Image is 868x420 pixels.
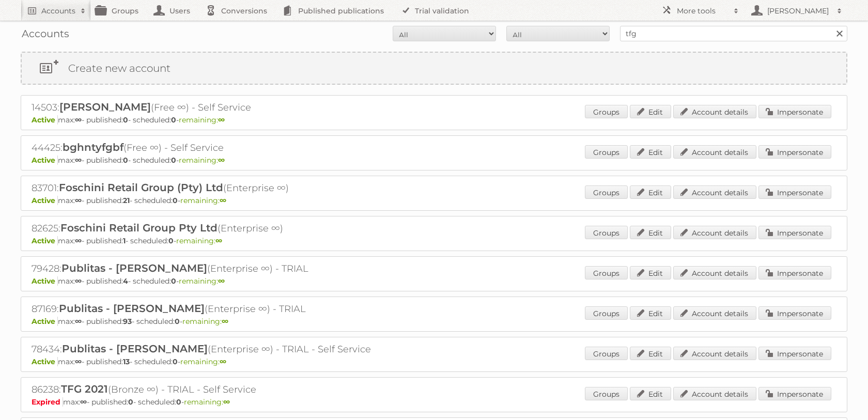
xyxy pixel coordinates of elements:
strong: ∞ [75,196,82,205]
a: Impersonate [758,145,831,159]
span: remaining: [176,236,222,245]
span: remaining: [179,276,225,286]
strong: 0 [176,397,181,407]
h2: More tools [677,6,729,16]
h2: 14503: (Free ∞) - Self Service [32,101,393,114]
strong: 93 [123,317,132,326]
a: Impersonate [758,185,831,199]
strong: 0 [175,317,180,326]
a: Edit [630,306,671,320]
span: Publitas - [PERSON_NAME] [59,302,205,315]
p: max: - published: - scheduled: - [32,276,836,286]
strong: 0 [171,155,176,165]
a: Groups [585,185,628,199]
a: Groups [585,347,628,360]
span: remaining: [179,115,225,125]
a: Impersonate [758,306,831,320]
h2: 86238: (Bronze ∞) - TRIAL - Self Service [32,383,393,396]
a: Edit [630,387,671,400]
a: Groups [585,306,628,320]
a: Impersonate [758,347,831,360]
strong: 1 [123,236,126,245]
span: Active [32,276,58,286]
span: remaining: [184,397,230,407]
a: Edit [630,266,671,279]
h2: 87169: (Enterprise ∞) - TRIAL [32,302,393,316]
a: Account details [673,145,756,159]
strong: 0 [123,115,128,125]
strong: ∞ [75,236,82,245]
span: Active [32,236,58,245]
p: max: - published: - scheduled: - [32,236,836,245]
a: Account details [673,185,756,199]
strong: 0 [168,236,174,245]
a: Account details [673,347,756,360]
strong: 0 [173,196,178,205]
span: Active [32,115,58,125]
span: remaining: [179,155,225,165]
span: Foschini Retail Group Pty Ltd [60,222,218,234]
h2: 83701: (Enterprise ∞) [32,181,393,195]
strong: 4 [123,276,128,286]
a: Impersonate [758,266,831,279]
span: Active [32,155,58,165]
a: Account details [673,266,756,279]
a: Edit [630,226,671,239]
p: max: - published: - scheduled: - [32,196,836,205]
strong: ∞ [75,276,82,286]
a: Impersonate [758,387,831,400]
span: Foschini Retail Group (Pty) Ltd [59,181,223,194]
a: Edit [630,185,671,199]
a: Edit [630,105,671,118]
strong: ∞ [218,115,225,125]
h2: [PERSON_NAME] [765,6,832,16]
span: Publitas - [PERSON_NAME] [61,262,207,274]
a: Edit [630,347,671,360]
strong: 0 [123,155,128,165]
strong: ∞ [75,115,82,125]
strong: 21 [123,196,130,205]
a: Account details [673,226,756,239]
span: bghntyfgbf [63,141,123,153]
a: Account details [673,306,756,320]
span: Active [32,196,58,205]
a: Account details [673,387,756,400]
a: Impersonate [758,105,831,118]
span: [PERSON_NAME] [59,101,151,113]
strong: ∞ [218,276,225,286]
strong: 0 [128,397,133,407]
h2: Accounts [41,6,75,16]
strong: ∞ [75,357,82,366]
a: Create new account [22,53,846,84]
strong: 0 [173,357,178,366]
p: max: - published: - scheduled: - [32,317,836,326]
p: max: - published: - scheduled: - [32,155,836,165]
span: remaining: [182,317,228,326]
p: max: - published: - scheduled: - [32,115,836,125]
h2: 79428: (Enterprise ∞) - TRIAL [32,262,393,275]
h2: 78434: (Enterprise ∞) - TRIAL - Self Service [32,343,393,356]
strong: ∞ [220,357,226,366]
strong: ∞ [80,397,87,407]
strong: ∞ [222,317,228,326]
strong: ∞ [215,236,222,245]
a: Groups [585,105,628,118]
strong: ∞ [223,397,230,407]
p: max: - published: - scheduled: - [32,357,836,366]
strong: 0 [171,115,176,125]
a: Edit [630,145,671,159]
strong: 0 [171,276,176,286]
a: Account details [673,105,756,118]
span: remaining: [180,196,226,205]
strong: ∞ [218,155,225,165]
p: max: - published: - scheduled: - [32,397,836,407]
span: Publitas - [PERSON_NAME] [62,343,208,355]
span: remaining: [180,357,226,366]
strong: ∞ [220,196,226,205]
span: Active [32,357,58,366]
h2: 44425: (Free ∞) - Self Service [32,141,393,154]
a: Groups [585,387,628,400]
a: Groups [585,145,628,159]
a: Impersonate [758,226,831,239]
h2: 82625: (Enterprise ∞) [32,222,393,235]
